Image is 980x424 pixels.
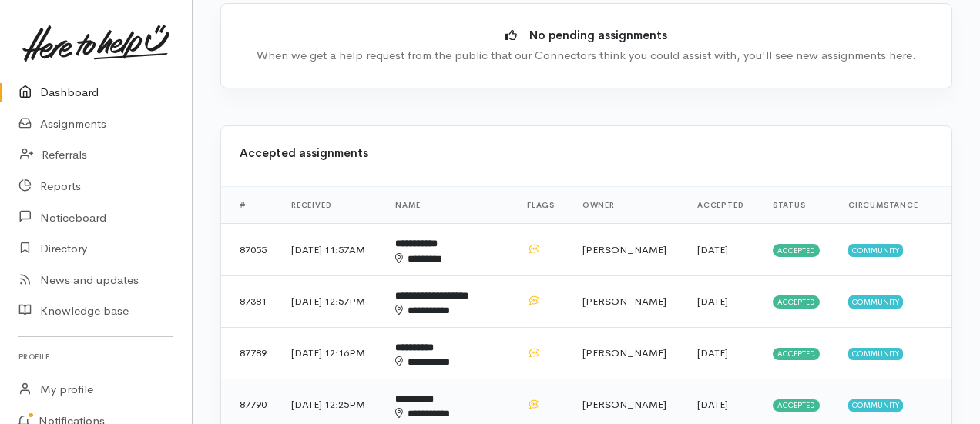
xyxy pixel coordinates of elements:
[848,244,903,256] span: Community
[279,224,383,275] td: [DATE] 11:57AM
[529,28,667,42] b: No pending assignments
[279,187,383,224] th: Received
[221,327,279,379] td: 87789
[773,244,820,256] span: Accepted
[279,327,383,379] td: [DATE] 12:16PM
[697,398,728,411] time: [DATE]
[773,295,820,308] span: Accepted
[773,399,820,412] span: Accepted
[18,346,173,367] h6: Profile
[221,275,279,327] td: 87381
[570,224,685,275] td: [PERSON_NAME]
[848,295,903,308] span: Community
[221,224,279,275] td: 87055
[685,187,760,224] th: Accepted
[570,275,685,327] td: [PERSON_NAME]
[244,47,928,65] div: When we get a help request from the public that our Connectors think you could assist with, you'l...
[240,145,368,160] b: Accepted assignments
[760,187,836,224] th: Status
[697,295,728,308] time: [DATE]
[836,187,951,224] th: Circumstance
[848,399,903,412] span: Community
[279,275,383,327] td: [DATE] 12:57PM
[570,187,685,224] th: Owner
[697,243,728,256] time: [DATE]
[697,346,728,359] time: [DATE]
[570,327,685,379] td: [PERSON_NAME]
[221,187,279,224] th: #
[515,187,570,224] th: Flags
[848,348,903,360] span: Community
[383,187,515,224] th: Name
[773,348,820,360] span: Accepted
